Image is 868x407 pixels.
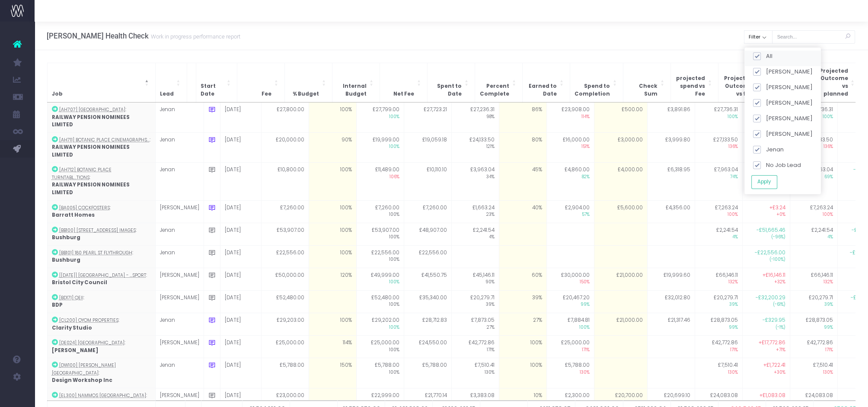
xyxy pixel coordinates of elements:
td: £5,788.00 [356,358,404,388]
td: £28,712.83 [404,313,451,336]
td: £27,723.21 [404,103,451,132]
span: Spend to Completion [574,83,610,98]
td: £7,263.24 [790,200,837,223]
span: -£22,556.00 [755,249,785,257]
td: £4,356.00 [647,200,695,223]
span: Internal Budget [337,83,367,98]
span: 130% [551,369,590,376]
label: [PERSON_NAME] [753,67,812,76]
span: (-1%) [747,324,785,331]
td: £53,907.00 [261,223,309,245]
strong: Clarity Studio [52,324,92,331]
abbr: [AH711] Botanic Place Cinemagraphs [59,137,150,143]
td: £5,788.00 [404,358,451,388]
strong: Bristol City Council [52,279,107,286]
td: : [47,313,155,336]
td: £19,999.60 [647,268,695,290]
span: Percent Complete [479,83,509,98]
td: £7,263.24 [695,200,742,223]
td: 90% [309,132,356,163]
strong: RAILWAY PENSION NOMINEES LIMITED [52,181,130,196]
span: 136% [699,144,738,150]
td: £52,480.00 [356,290,404,313]
span: 147% [551,399,590,406]
strong: [PERSON_NAME] [52,347,98,354]
th: Check Sum: Activate to sort: Activate to sort [623,63,671,102]
label: [PERSON_NAME] [753,114,812,123]
td: £45,146.11 [451,268,499,290]
td: £52,480.00 [261,290,309,313]
td: £21,317.46 [647,313,695,336]
abbr: [BA005] Cockfosters [59,205,110,211]
td: £2,241.54 [451,223,499,245]
span: Check Sum [628,83,657,98]
abbr: [BC100] Bristol City Centre - Transport [59,272,146,279]
td: £7,260.00 [261,200,309,223]
span: 39% [699,301,738,308]
td: Jenan [155,245,204,268]
label: All [753,52,772,61]
td: : [47,268,155,290]
td: [DATE] [220,268,261,290]
td: £20,279.71 [695,290,742,313]
td: £25,000.00 [546,336,594,358]
td: £4,000.00 [594,163,647,200]
td: 100% [309,103,356,132]
span: 132% [699,279,738,285]
span: 98% [456,114,495,120]
span: 100% [361,279,399,285]
span: +5% [747,399,785,406]
img: images/default_profile_image.png [11,390,24,403]
span: 100% [361,114,399,120]
td: £5,788.00 [546,358,594,388]
span: 39% [456,301,495,308]
td: £6,318.95 [647,163,695,200]
td: : [47,163,155,200]
td: £28,873.05 [695,313,742,336]
td: : [47,200,155,223]
span: Fee [262,90,271,98]
span: 171% [456,347,495,353]
td: : [47,132,155,163]
span: +£1,722.41 [763,362,785,369]
span: 15% [456,399,495,406]
span: 100% [361,301,399,308]
td: £20,279.71 [451,290,499,313]
span: -£51,665.46 [756,227,785,234]
abbr: [EL300] Nammos Maldives [59,392,146,399]
span: 100% [361,369,399,376]
span: 39% [795,301,833,308]
td: 150% [309,358,356,388]
td: £5,600.00 [594,200,647,223]
span: 4% [456,234,495,240]
td: £42,772.86 [790,336,837,358]
td: £7,510.41 [451,358,499,388]
span: +71% [747,347,785,353]
td: £23,908.00 [546,103,594,132]
span: Projected Outcome vs fee [723,75,753,98]
span: Earned to Date [527,83,557,98]
td: 120% [309,268,356,290]
td: 60% [499,268,546,290]
span: (-96%) [747,234,785,240]
span: Start Date [201,83,224,98]
span: +£3.24 [769,204,785,212]
td: £32,012.80 [647,290,695,313]
span: 105% [795,399,833,406]
td: Jenan [155,313,204,336]
span: 171% [699,347,738,353]
span: 99% [699,324,738,331]
td: [PERSON_NAME] [155,200,204,223]
td: £27,133.50 [695,132,742,163]
span: 99% [551,301,590,308]
span: 171% [795,347,833,353]
td: £22,556.00 [404,245,451,268]
span: +£16,146.11 [763,272,785,279]
span: Projected Outcome vs planned [818,67,848,98]
small: Work in progress performance report [149,32,240,40]
h3: [PERSON_NAME] Health Check [47,32,240,40]
span: 27% [456,324,495,331]
td: : [47,245,155,268]
span: 74% [699,174,738,180]
span: 34% [456,174,495,180]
